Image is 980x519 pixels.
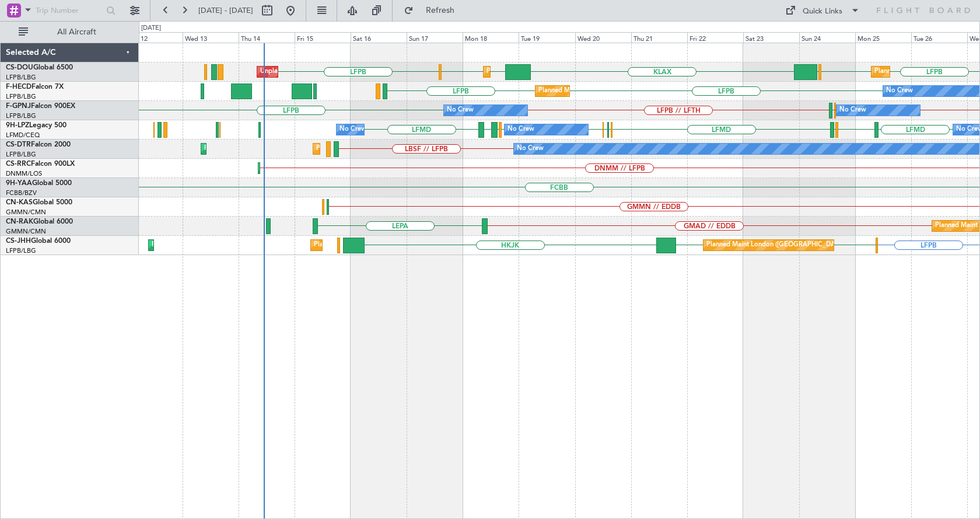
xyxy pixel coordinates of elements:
[6,238,31,245] span: CS-JHH
[6,161,31,168] span: CS-RRC
[519,32,575,43] div: Tue 19
[351,32,407,43] div: Sat 16
[6,161,75,168] a: CS-RRCFalcon 900LX
[6,208,46,217] a: GMMN/CMN
[36,2,103,19] input: Trip Number
[631,32,687,43] div: Thu 21
[339,121,366,138] div: No Crew
[803,6,842,18] div: Quick Links
[6,169,42,178] a: DNMM/LOS
[743,32,799,43] div: Sat 23
[6,92,36,101] a: LFPB/LBG
[6,189,37,197] a: FCBB/BZV
[799,32,855,43] div: Sun 24
[6,64,33,71] span: CS-DOU
[141,23,161,33] div: [DATE]
[6,103,75,110] a: F-GPNJFalcon 900EX
[463,32,519,43] div: Mon 18
[260,63,452,81] div: Unplanned Maint [GEOGRAPHIC_DATA] ([GEOGRAPHIC_DATA])
[6,73,36,82] a: LFPB/LBG
[30,28,123,36] span: All Aircraft
[855,32,911,43] div: Mon 25
[687,32,743,43] div: Fri 22
[6,180,32,187] span: 9H-YAA
[487,63,670,81] div: Planned Maint [GEOGRAPHIC_DATA] ([GEOGRAPHIC_DATA])
[183,32,239,43] div: Wed 13
[6,150,36,159] a: LFPB/LBG
[152,236,335,254] div: Planned Maint [GEOGRAPHIC_DATA] ([GEOGRAPHIC_DATA])
[6,199,33,206] span: CN-KAS
[13,23,127,41] button: All Aircraft
[6,83,32,90] span: F-HECD
[398,1,468,20] button: Refresh
[127,32,183,43] div: Tue 12
[6,64,73,71] a: CS-DOUGlobal 6500
[447,102,474,119] div: No Crew
[6,218,33,225] span: CN-RAK
[706,236,846,254] div: Planned Maint London ([GEOGRAPHIC_DATA])
[779,1,866,20] button: Quick Links
[6,103,31,110] span: F-GPNJ
[239,32,295,43] div: Thu 14
[6,246,36,255] a: LFPB/LBG
[6,83,64,90] a: F-HECDFalcon 7X
[407,32,463,43] div: Sun 17
[6,218,73,225] a: CN-RAKGlobal 6000
[295,32,351,43] div: Fri 15
[839,102,866,119] div: No Crew
[6,112,36,120] a: LFPB/LBG
[6,238,71,245] a: CS-JHHGlobal 6000
[6,227,46,236] a: GMMN/CMN
[508,121,534,138] div: No Crew
[6,131,40,140] a: LFMD/CEQ
[6,122,29,129] span: 9H-LPZ
[6,141,71,148] a: CS-DTRFalcon 2000
[204,140,264,158] div: Planned Maint Sofia
[314,236,498,254] div: Planned Maint [GEOGRAPHIC_DATA] ([GEOGRAPHIC_DATA])
[6,122,66,129] a: 9H-LPZLegacy 500
[198,5,253,16] span: [DATE] - [DATE]
[6,180,72,187] a: 9H-YAAGlobal 5000
[538,82,722,100] div: Planned Maint [GEOGRAPHIC_DATA] ([GEOGRAPHIC_DATA])
[517,140,544,158] div: No Crew
[416,6,465,15] span: Refresh
[6,141,31,148] span: CS-DTR
[6,199,72,206] a: CN-KASGlobal 5000
[886,82,913,100] div: No Crew
[575,32,631,43] div: Wed 20
[911,32,967,43] div: Tue 26
[316,140,500,158] div: Planned Maint [GEOGRAPHIC_DATA] ([GEOGRAPHIC_DATA])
